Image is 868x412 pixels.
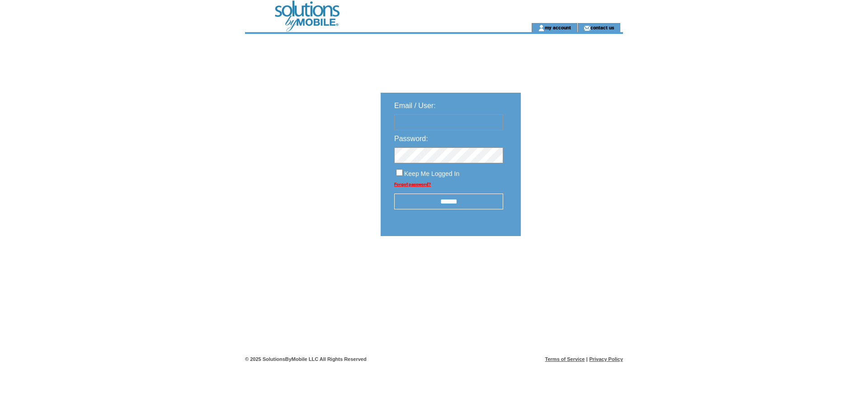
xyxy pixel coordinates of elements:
span: Keep Me Logged In [404,170,459,177]
span: © 2025 SolutionsByMobile LLC All Rights Reserved [245,356,367,362]
a: contact us [590,24,614,30]
img: contact_us_icon.gif;jsessionid=79B8120A92016E3884B9224FE1D6C886 [584,24,590,32]
a: Terms of Service [545,356,585,362]
a: Privacy Policy [589,356,623,362]
img: transparent.png;jsessionid=79B8120A92016E3884B9224FE1D6C886 [547,259,592,270]
span: Email / User: [394,102,436,109]
a: my account [545,24,571,30]
a: Forgot password? [394,182,431,187]
span: | [586,356,588,362]
img: account_icon.gif;jsessionid=79B8120A92016E3884B9224FE1D6C886 [538,24,545,32]
span: Password: [394,135,428,142]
